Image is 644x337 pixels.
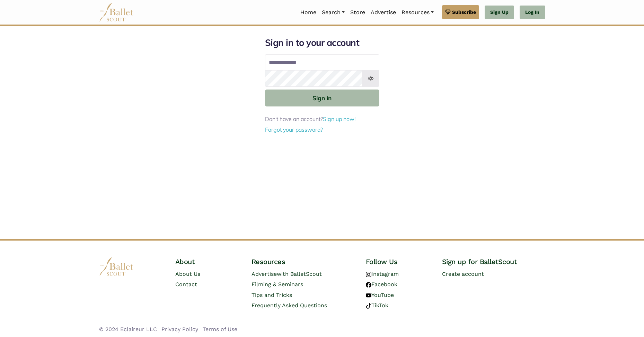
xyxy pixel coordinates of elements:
img: instagram logo [366,272,371,277]
p: Don't have an account? [265,115,379,124]
img: tiktok logo [366,303,371,309]
img: logo [99,257,134,276]
img: gem.svg [445,8,451,16]
h1: Sign in to your account [265,37,379,49]
h4: Sign up for BalletScout [442,257,545,266]
a: Resources [399,5,436,20]
img: facebook logo [366,282,371,288]
a: Filming & Seminars [252,281,303,288]
h4: Follow Us [366,257,431,266]
a: Tips and Tricks [252,292,292,298]
img: youtube logo [366,293,371,298]
li: © 2024 Eclaireur LLC [99,325,157,334]
a: Privacy Policy [161,326,198,333]
a: Store [347,5,368,20]
a: About Us [175,271,200,277]
a: Search [319,5,347,20]
a: Create account [442,271,484,277]
a: Log In [520,6,545,19]
a: Instagram [366,271,399,277]
a: Subscribe [442,5,479,19]
a: Home [298,5,319,20]
span: with BalletScout [277,271,322,277]
a: TikTok [366,302,388,309]
button: Sign in [265,90,379,106]
span: Subscribe [452,8,476,16]
h4: About [175,257,240,266]
a: Advertisewith BalletScout [252,271,322,277]
a: Facebook [366,281,397,288]
a: Advertise [368,5,399,20]
a: Forgot your password? [265,126,323,133]
a: Sign Up [485,6,514,19]
a: Contact [175,281,197,288]
a: Terms of Use [203,326,237,333]
a: Sign up now! [323,115,356,122]
h4: Resources [252,257,355,266]
a: Frequently Asked Questions [252,302,327,309]
a: YouTube [366,292,394,298]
